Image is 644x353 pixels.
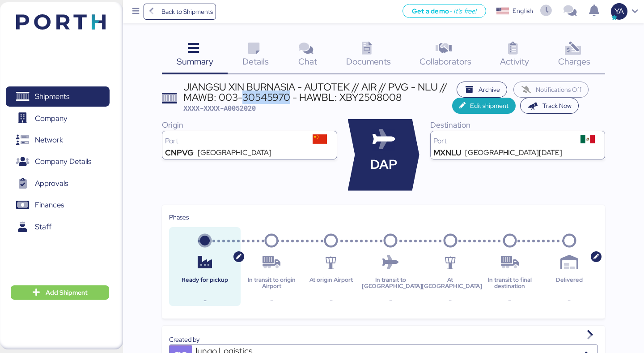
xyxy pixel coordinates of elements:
[479,84,500,95] span: Archive
[128,4,144,19] button: Menu
[419,56,471,67] span: Collaborators
[165,149,194,156] div: CNPVG
[176,295,233,306] div: -
[46,287,88,298] span: Add Shipment
[370,155,397,174] span: DAP
[242,56,269,67] span: Details
[169,335,597,344] div: Created by
[298,56,317,67] span: Chat
[243,277,300,290] div: In transit to origin Airport
[176,277,233,290] div: Ready for pickup
[35,133,63,146] span: Network
[520,98,579,114] button: Track Now
[536,84,581,95] span: Notifications Off
[161,6,213,17] span: Back to Shipments
[6,217,110,237] a: Staff
[452,98,516,114] button: Edit shipment
[362,295,419,306] div: -
[177,56,213,67] span: Summary
[433,149,462,156] div: MXNLU
[6,195,110,215] a: Finances
[457,82,508,98] button: Archive
[542,100,572,111] span: Track Now
[430,119,605,131] div: Destination
[362,277,419,290] div: In transit to [GEOGRAPHIC_DATA]
[470,100,508,111] span: Edit shipment
[162,119,337,131] div: Origin
[6,130,110,151] a: Network
[541,277,598,290] div: Delivered
[183,82,452,102] div: JIANGSU XIN BURNASIA - AUTOTEK // AIR // PVG - NLU // MAWB: 003-30545970 - HAWBL: XBY2508008
[302,277,360,290] div: At origin Airport
[35,112,68,125] span: Company
[11,285,109,300] button: Add Shipment
[198,149,271,156] div: [GEOGRAPHIC_DATA]
[346,56,391,67] span: Documents
[6,86,110,107] a: Shipments
[6,151,110,172] a: Company Details
[183,103,256,112] span: XXXX-XXXX-A0052020
[465,149,562,156] div: [GEOGRAPHIC_DATA][DATE]
[6,108,110,129] a: Company
[481,295,538,306] div: -
[513,6,533,16] div: English
[243,295,300,306] div: -
[35,220,51,233] span: Staff
[433,138,574,145] div: Port
[541,295,598,306] div: -
[500,56,529,67] span: Activity
[6,173,110,194] a: Approvals
[144,4,216,20] a: Back to Shipments
[513,82,589,98] button: Notifications Off
[422,277,479,290] div: At [GEOGRAPHIC_DATA]
[35,90,69,103] span: Shipments
[614,5,624,17] span: YA
[165,138,305,145] div: Port
[35,198,64,211] span: Finances
[422,295,479,306] div: -
[35,155,91,168] span: Company Details
[558,56,590,67] span: Charges
[302,295,360,306] div: -
[169,212,597,222] div: Phases
[481,277,538,290] div: In transit to final destination
[35,177,68,190] span: Approvals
